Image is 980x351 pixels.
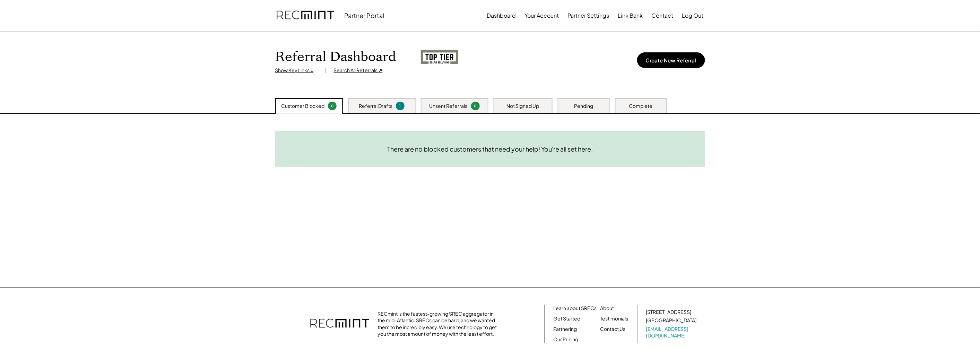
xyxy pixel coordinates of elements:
a: Partnering [554,326,577,333]
a: About [600,305,614,312]
a: Our Pricing [554,336,579,343]
button: Create New Referral [637,52,705,68]
div: Customer Blocked [281,103,324,110]
div: Search All Referrals ↗ [334,67,383,74]
a: Learn about SRECs [554,305,597,312]
div: RECmint is the fastest-growing SREC aggregator in the mid-Atlantic. SRECs can be hard, and we wan... [378,310,501,337]
div: Referral Drafts [359,103,392,110]
div: There are no blocked customers that need your help! You're all set here. [387,145,593,153]
a: Get Started [554,315,581,322]
a: [EMAIL_ADDRESS][DOMAIN_NAME] [646,326,698,339]
div: 0 [472,103,479,109]
button: Log Out [682,9,704,23]
div: [GEOGRAPHIC_DATA] [646,317,697,324]
h1: Referral Dashboard [275,49,396,65]
button: Dashboard [487,9,516,23]
a: Contact Us [600,326,626,333]
div: Unsent Referrals [430,103,468,110]
div: [STREET_ADDRESS] [646,309,692,316]
div: Complete [629,103,653,110]
button: Link Bank [618,9,643,23]
div: Not Signed Up [507,103,539,110]
div: 0 [329,103,336,109]
button: Contact [652,9,674,23]
img: recmint-logotype%403x.png [310,312,369,336]
button: Your Account [525,9,559,23]
a: Testimonials [600,315,628,322]
div: Partner Portal [345,11,384,19]
div: Show Key Links ↓ [275,67,319,74]
img: top-tier-logo.png [420,50,459,65]
div: Pending [574,103,593,110]
div: | [326,67,327,74]
img: recmint-logotype%403x.png [277,4,334,27]
div: 1 [397,103,404,109]
button: Partner Settings [568,9,609,23]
